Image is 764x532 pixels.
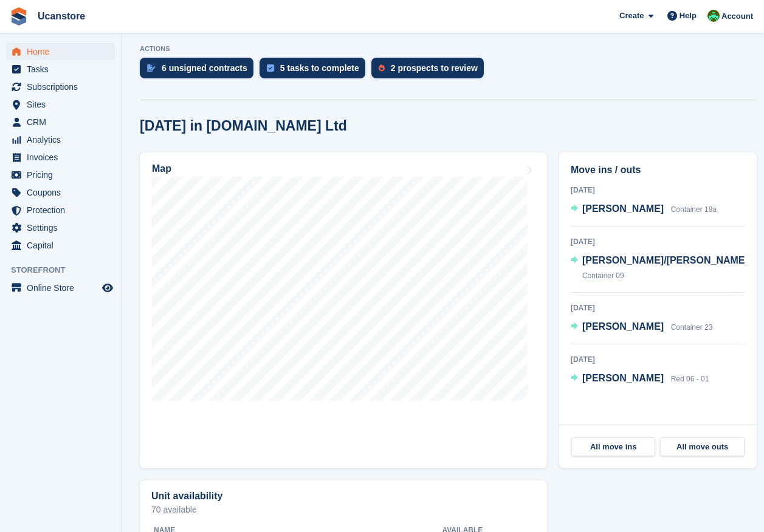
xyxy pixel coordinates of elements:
[571,236,745,247] div: [DATE]
[100,281,115,295] a: Preview store
[6,61,115,78] a: menu
[140,152,547,468] a: Map
[27,237,100,254] span: Capital
[571,202,717,217] a: [PERSON_NAME] Container 18a
[6,149,115,166] a: menu
[571,253,752,284] a: [PERSON_NAME]/[PERSON_NAME] Container 09
[6,237,115,254] a: menu
[571,437,655,457] a: All move ins
[27,131,100,148] span: Analytics
[721,10,753,22] span: Account
[11,264,121,276] span: Storefront
[6,184,115,201] a: menu
[582,255,748,265] span: [PERSON_NAME]/[PERSON_NAME]
[27,279,100,296] span: Online Store
[27,184,100,201] span: Coupons
[27,43,100,60] span: Home
[27,202,100,219] span: Protection
[6,202,115,219] a: menu
[33,6,90,26] a: Ucanstore
[619,10,644,22] span: Create
[140,58,260,84] a: 6 unsigned contracts
[6,131,115,148] a: menu
[27,166,100,183] span: Pricing
[6,96,115,113] a: menu
[27,78,100,95] span: Subscriptions
[280,63,359,73] div: 5 tasks to complete
[267,64,274,72] img: task-75834270c22a3079a89374b754ae025e5fb1db73e45f91037f5363f120a921f8.svg
[27,149,100,166] span: Invoices
[152,163,171,174] h2: Map
[10,7,28,26] img: stora-icon-8386f47178a22dfd0bd8f6a31ec36ba5ce8667c1dd55bd0f319d3a0aa187defe.svg
[162,63,247,73] div: 6 unsigned contracts
[582,203,664,214] span: [PERSON_NAME]
[379,64,385,72] img: prospect-51fa495bee0391a8d652442698ab0144808aea92771e9ea1ae160a38d050c398.svg
[6,279,115,296] a: menu
[151,491,222,502] h2: Unit availability
[371,58,490,84] a: 2 prospects to review
[6,78,115,95] a: menu
[27,219,100,236] span: Settings
[27,114,100,131] span: CRM
[27,96,100,113] span: Sites
[660,437,744,457] a: All move outs
[571,185,745,196] div: [DATE]
[6,219,115,236] a: menu
[571,163,745,177] h2: Move ins / outs
[582,271,624,280] span: Container 09
[260,58,371,84] a: 5 tasks to complete
[582,321,664,332] span: [PERSON_NAME]
[6,114,115,131] a: menu
[391,63,478,73] div: 2 prospects to review
[571,319,712,335] a: [PERSON_NAME] Container 23
[151,505,535,514] p: 70 available
[582,373,664,383] span: [PERSON_NAME]
[571,371,709,387] a: [PERSON_NAME] Red 06 - 01
[671,375,709,383] span: Red 06 - 01
[571,302,745,313] div: [DATE]
[671,205,717,214] span: Container 18a
[707,10,720,22] img: Leanne Tythcott
[6,166,115,183] a: menu
[27,61,100,78] span: Tasks
[6,43,115,60] a: menu
[671,323,713,332] span: Container 23
[571,354,745,365] div: [DATE]
[147,64,156,72] img: contract_signature_icon-13c848040528278c33f63329250d36e43548de30e8caae1d1a13099fd9432cc5.svg
[140,45,757,53] p: ACTIONS
[140,118,347,134] h2: [DATE] in [DOMAIN_NAME] Ltd
[680,10,697,22] span: Help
